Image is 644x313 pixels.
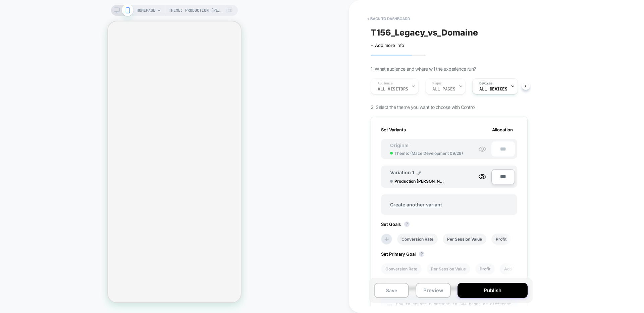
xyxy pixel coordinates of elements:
img: edit [418,171,421,175]
li: Add To Cart Rate [500,263,541,274]
li: Conversion Rate [397,234,438,245]
button: < back to dashboard [364,13,413,24]
span: Devices [479,81,492,86]
span: Set Variants [381,127,406,132]
span: ALL DEVICES [479,87,507,91]
span: Create another variant [383,197,449,212]
button: ? [419,251,424,257]
span: Theme: ( Maze Development 09/29 ) [394,151,463,156]
li: Profit [475,263,495,274]
button: ? [404,222,410,227]
span: 1. What audience and where will the experience run? [371,66,476,72]
li: Per Session Value [427,263,470,274]
span: Set Goals [381,222,413,227]
li: Conversion Rate [381,263,422,274]
span: Original [383,142,415,148]
button: Preview [416,283,450,298]
span: 2. Select the theme you want to choose with Control [371,104,475,110]
li: Per Session Value [443,234,486,245]
span: Production [PERSON_NAME] [394,179,445,184]
span: Theme: Production [PERSON_NAME] [169,5,222,16]
span: HOMEPAGE [137,5,155,16]
li: Profit [491,234,511,245]
button: Save [374,283,409,298]
span: T156_Legacy_vs_Domaine [371,27,478,38]
span: + Add more info [371,43,404,48]
span: Set Primary Goal [381,251,428,257]
span: Variation 1 [390,170,414,175]
span: Allocation [492,127,513,132]
button: Publish [458,283,528,298]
